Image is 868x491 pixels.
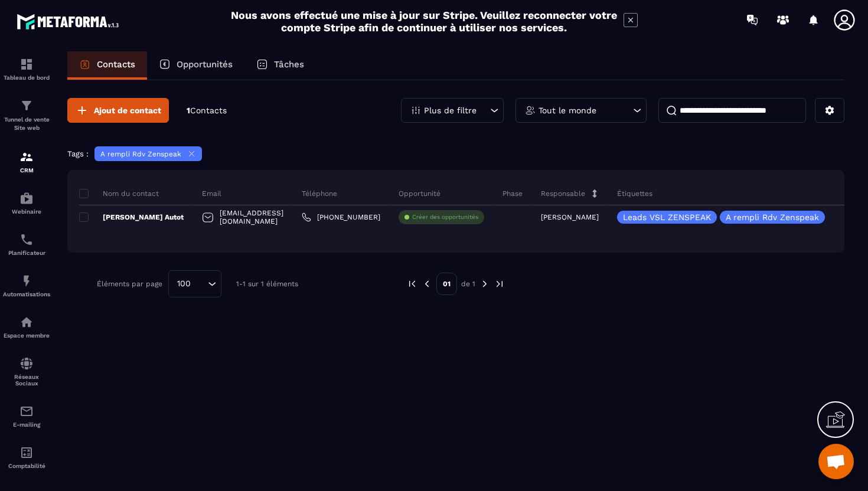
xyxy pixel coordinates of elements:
img: automations [19,274,34,288]
p: Opportunité [399,189,440,198]
p: Tags : [67,149,89,158]
p: 1 [187,105,227,116]
p: Contacts [97,59,135,70]
p: Automatisations [3,291,50,297]
p: E-mailing [3,421,50,428]
p: 01 [436,273,457,295]
div: Search for option [168,270,221,297]
img: accountant [19,446,34,460]
a: accountantaccountantComptabilité [3,437,50,478]
p: A rempli Rdv Zenspeak [100,150,181,158]
p: [PERSON_NAME] [541,213,599,221]
p: Éléments par page [97,280,162,288]
img: automations [19,315,34,329]
img: prev [407,279,417,289]
img: next [494,279,505,289]
span: 100 [173,277,195,290]
a: Contacts [67,51,147,80]
p: Email [202,189,221,198]
a: formationformationTableau de bord [3,48,50,90]
img: email [19,404,34,418]
img: social-network [19,356,34,371]
p: Réseaux Sociaux [3,374,50,387]
p: Phase [502,189,523,198]
img: prev [422,279,432,289]
p: Tâches [274,59,304,70]
a: automationsautomationsEspace membre [3,306,50,348]
span: Ajout de contact [94,104,161,116]
a: formationformationCRM [3,141,50,182]
a: automationsautomationsAutomatisations [3,265,50,306]
p: de 1 [461,279,475,289]
p: Téléphone [302,189,337,198]
a: social-networksocial-networkRéseaux Sociaux [3,348,50,395]
p: Planificateur [3,250,50,256]
a: Tâches [244,51,316,80]
img: formation [19,57,34,71]
p: Étiquettes [617,189,652,198]
p: Nom du contact [79,189,159,198]
button: Ajout de contact [67,98,169,123]
a: Opportunités [147,51,244,80]
img: scheduler [19,233,34,247]
div: Ouvrir le chat [818,444,854,479]
span: Contacts [190,106,227,115]
a: schedulerschedulerPlanificateur [3,224,50,265]
p: Tableau de bord [3,74,50,81]
img: formation [19,150,34,164]
a: [PHONE_NUMBER] [302,212,380,222]
img: next [479,279,490,289]
img: logo [17,11,123,32]
p: Comptabilité [3,463,50,469]
p: Leads VSL ZENSPEAK [623,213,711,221]
a: automationsautomationsWebinaire [3,182,50,224]
img: formation [19,99,34,113]
img: automations [19,191,34,205]
a: emailemailE-mailing [3,395,50,437]
p: Plus de filtre [424,106,477,114]
p: A rempli Rdv Zenspeak [726,213,819,221]
h2: Nous avons effectué une mise à jour sur Stripe. Veuillez reconnecter votre compte Stripe afin de ... [230,9,618,34]
p: Tunnel de vente Site web [3,116,50,132]
p: CRM [3,167,50,174]
a: formationformationTunnel de vente Site web [3,90,50,141]
p: Responsable [541,189,585,198]
p: Opportunités [177,59,233,70]
input: Search for option [195,277,205,290]
p: Webinaire [3,208,50,215]
p: Espace membre [3,332,50,339]
p: Tout le monde [539,106,596,114]
p: [PERSON_NAME] Autot [79,212,184,222]
p: 1-1 sur 1 éléments [236,280,298,288]
p: Créer des opportunités [412,213,478,221]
